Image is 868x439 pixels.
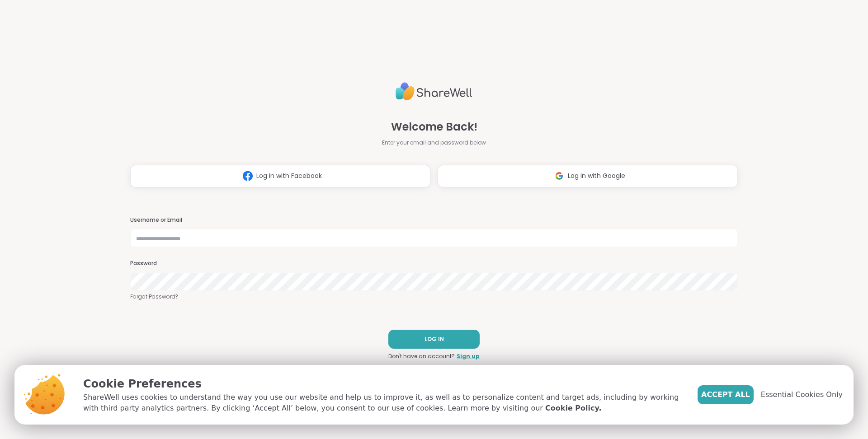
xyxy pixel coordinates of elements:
[130,260,738,267] h3: Password
[388,352,455,360] span: Don't have an account?
[698,385,754,404] button: Accept All
[545,403,601,414] a: Cookie Policy.
[701,389,750,400] span: Accept All
[425,335,444,343] span: LOG IN
[83,376,683,392] p: Cookie Preferences
[83,392,683,414] p: ShareWell uses cookies to understand the way you use our website and help us to improve it, as we...
[438,165,738,187] button: Log in with Google
[382,139,486,147] span: Enter your email and password below
[256,171,322,181] span: Log in with Facebook
[391,119,477,135] span: Welcome Back!
[396,79,472,104] img: ShareWell Logo
[568,171,625,181] span: Log in with Google
[388,330,480,349] button: LOG IN
[130,293,738,301] a: Forgot Password?
[130,216,738,224] h3: Username or Email
[761,389,843,400] span: Essential Cookies Only
[551,168,568,184] img: ShareWell Logomark
[457,352,480,360] a: Sign up
[239,168,256,184] img: ShareWell Logomark
[130,165,430,187] button: Log in with Facebook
